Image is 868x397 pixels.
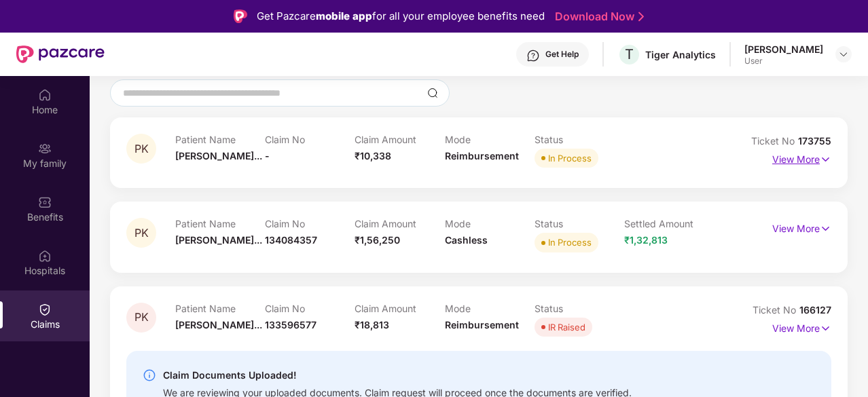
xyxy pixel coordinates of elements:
img: svg+xml;base64,PHN2ZyB4bWxucz0iaHR0cDovL3d3dy53My5vcmcvMjAwMC9zdmciIHdpZHRoPSIxNyIgaGVpZ2h0PSIxNy... [820,152,831,167]
p: Mode [445,303,535,314]
img: svg+xml;base64,PHN2ZyBpZD0iSGVscC0zMngzMiIgeG1sbnM9Imh0dHA6Ly93d3cudzMub3JnLzIwMDAvc3ZnIiB3aWR0aD... [526,49,540,62]
img: svg+xml;base64,PHN2ZyBpZD0iSW5mby0yMHgyMCIgeG1sbnM9Imh0dHA6Ly93d3cudzMub3JnLzIwMDAvc3ZnIiB3aWR0aD... [143,368,156,382]
span: PK [134,311,149,323]
div: [PERSON_NAME] [744,43,823,56]
span: ₹18,813 [355,319,389,330]
span: Reimbursement [445,150,519,162]
p: View More [772,218,831,236]
p: Patient Name [175,218,265,229]
img: svg+xml;base64,PHN2ZyBpZD0iU2VhcmNoLTMyeDMyIiB4bWxucz0iaHR0cDovL3d3dy53My5vcmcvMjAwMC9zdmciIHdpZH... [427,88,438,98]
span: ₹10,338 [355,150,391,162]
p: Status [535,303,624,314]
img: svg+xml;base64,PHN2ZyB3aWR0aD0iMjAiIGhlaWdodD0iMjAiIHZpZXdCb3g9IjAgMCAyMCAyMCIgZmlsbD0ibm9uZSIgeG... [38,142,52,155]
div: Get Help [545,49,579,60]
div: User [744,56,823,67]
p: Claim No [265,218,355,229]
p: Claim Amount [355,218,444,229]
span: PK [134,227,149,239]
span: [PERSON_NAME]... [175,234,262,246]
span: - [265,150,270,162]
p: Claim Amount [355,134,444,145]
span: Reimbursement [445,319,519,330]
div: Get Pazcare for all your employee benefits need [257,8,545,24]
span: 134084357 [265,234,317,246]
p: Patient Name [175,303,265,314]
img: Stroke [638,10,644,24]
img: svg+xml;base64,PHN2ZyB4bWxucz0iaHR0cDovL3d3dy53My5vcmcvMjAwMC9zdmciIHdpZHRoPSIxNyIgaGVpZ2h0PSIxNy... [820,321,831,336]
div: IR Raised [548,320,585,334]
span: ₹1,32,813 [624,234,668,246]
p: Settled Amount [624,218,714,229]
div: Claim Documents Uploaded! [163,367,632,383]
span: PK [134,143,149,155]
span: Ticket No [751,135,798,147]
strong: mobile app [316,10,372,22]
img: svg+xml;base64,PHN2ZyBpZD0iSG9tZSIgeG1sbnM9Imh0dHA6Ly93d3cudzMub3JnLzIwMDAvc3ZnIiB3aWR0aD0iMjAiIG... [38,88,52,102]
p: Claim No [265,303,355,314]
img: svg+xml;base64,PHN2ZyBpZD0iQmVuZWZpdHMiIHhtbG5zPSJodHRwOi8vd3d3LnczLm9yZy8yMDAwL3N2ZyIgd2lkdGg9Ij... [38,195,52,209]
span: T [625,46,634,62]
img: New Pazcare Logo [16,45,105,63]
img: svg+xml;base64,PHN2ZyBpZD0iQ2xhaW0iIHhtbG5zPSJodHRwOi8vd3d3LnczLm9yZy8yMDAwL3N2ZyIgd2lkdGg9IjIwIi... [38,303,52,316]
span: 173755 [798,135,831,147]
div: In Process [548,151,592,165]
a: Download Now [555,10,640,24]
p: View More [772,318,831,336]
div: In Process [548,235,592,249]
p: Patient Name [175,134,265,145]
p: Claim No [265,134,355,145]
p: View More [772,149,831,167]
span: Ticket No [753,304,799,316]
span: ₹1,56,250 [355,234,400,246]
p: Status [535,218,624,229]
span: [PERSON_NAME]... [175,319,262,330]
span: Cashless [445,234,488,246]
p: Mode [445,218,535,229]
span: 166127 [799,304,831,316]
span: [PERSON_NAME]... [175,150,262,162]
img: svg+xml;base64,PHN2ZyBpZD0iSG9zcGl0YWxzIiB4bWxucz0iaHR0cDovL3d3dy53My5vcmcvMjAwMC9zdmciIHdpZHRoPS... [38,249,52,263]
p: Claim Amount [355,303,444,314]
img: Logo [234,10,247,23]
span: 133596577 [265,319,317,330]
div: Tiger Analytics [645,48,716,61]
p: Mode [445,134,535,145]
img: svg+xml;base64,PHN2ZyBpZD0iRHJvcGRvd24tMzJ4MzIiIHhtbG5zPSJodHRwOi8vd3d3LnczLm9yZy8yMDAwL3N2ZyIgd2... [838,49,849,60]
p: Status [535,134,624,145]
img: svg+xml;base64,PHN2ZyB4bWxucz0iaHR0cDovL3d3dy53My5vcmcvMjAwMC9zdmciIHdpZHRoPSIxNyIgaGVpZ2h0PSIxNy... [820,221,831,236]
